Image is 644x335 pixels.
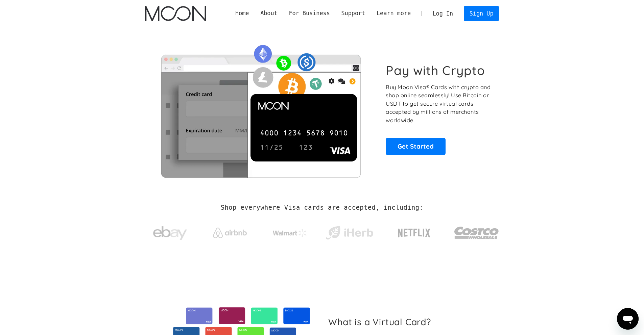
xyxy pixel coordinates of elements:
[153,223,187,244] img: ebay
[273,229,307,237] img: Walmart
[454,220,499,246] img: Costco
[386,83,492,125] p: Buy Moon Visa® Cards with crypto and shop online seamlessly! Use Bitcoin or USDT to get secure vi...
[336,9,371,18] div: Support
[386,138,446,155] a: Get Started
[145,216,195,247] a: ebay
[283,9,336,18] div: For Business
[464,6,499,21] a: Sign Up
[617,308,639,330] iframe: Button to launch messaging window
[205,221,255,241] a: Airbnb
[260,9,278,18] div: About
[341,9,365,18] div: Support
[324,224,375,242] img: iHerb
[145,6,206,21] a: home
[145,6,206,21] img: Moon Logo
[377,9,411,18] div: Learn more
[264,222,315,240] a: Walmart
[221,204,423,211] h2: Shop everywhere Visa cards are accepted, including:
[427,6,459,21] a: Log In
[255,9,283,18] div: About
[384,218,445,245] a: Netflix
[213,228,247,238] img: Airbnb
[397,225,431,241] img: Netflix
[371,9,416,18] div: Learn more
[386,63,485,78] h1: Pay with Crypto
[454,213,499,249] a: Costco
[230,9,255,18] a: Home
[328,316,494,327] h2: What is a Virtual Card?
[324,217,375,245] a: iHerb
[145,40,377,177] img: Moon Cards let you spend your crypto anywhere Visa is accepted.
[289,9,330,18] div: For Business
